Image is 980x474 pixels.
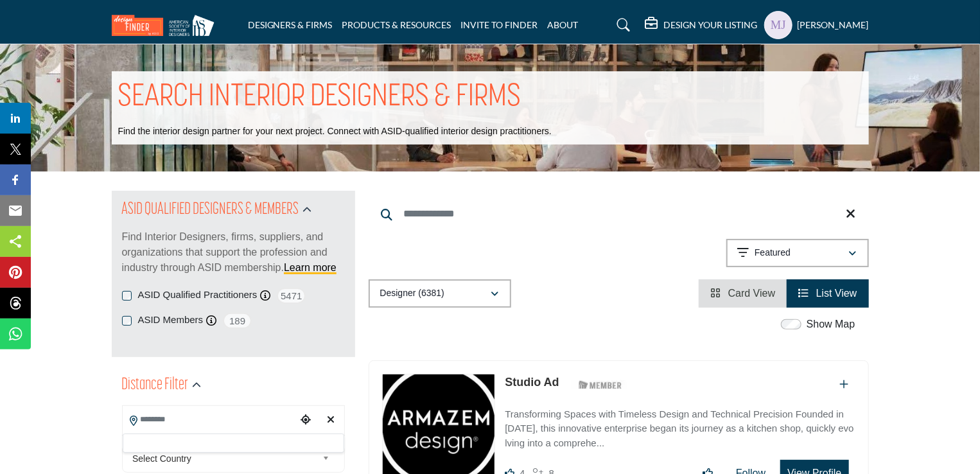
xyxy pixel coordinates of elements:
li: List View [787,279,868,308]
a: View List [798,288,857,299]
p: Find Interior Designers, firms, suppliers, and organizations that support the profession and indu... [122,229,345,276]
button: Show hide supplier dropdown [764,11,792,39]
div: Choose your current location [296,407,315,434]
a: View Card [710,288,775,299]
h2: ASID QUALIFIED DESIGNERS & MEMBERS [122,198,299,222]
a: Learn more [284,262,337,273]
a: Add To List [840,379,849,390]
a: INVITE TO FINDER [461,19,538,30]
div: Search Location [123,434,344,453]
span: List View [816,288,857,299]
a: ABOUT [548,19,579,30]
li: Card View [699,279,787,308]
span: 189 [223,313,252,329]
p: Transforming Spaces with Timeless Design and Technical Precision Founded in [DATE], this innovati... [505,407,855,451]
p: Studio Ad [505,374,559,391]
label: Show Map [807,317,855,332]
p: Designer (6381) [380,287,444,300]
input: ASID Members checkbox [122,316,132,326]
label: ASID Members [138,313,204,328]
img: ASID Members Badge Icon [572,377,629,393]
a: PRODUCTS & RESOURCES [342,19,451,30]
label: ASID Qualified Practitioners [138,288,258,303]
img: Site Logo [112,15,221,36]
button: Designer (6381) [369,279,511,308]
h2: Distance Filter [122,374,189,397]
h5: DESIGN YOUR LISTING [664,19,758,31]
span: Select Country [132,451,317,466]
span: 5471 [277,288,306,304]
p: Find the interior design partner for your next project. Connect with ASID-qualified interior desi... [118,125,552,138]
div: Clear search location [322,407,341,434]
button: Featured [726,239,869,267]
div: DESIGN YOUR LISTING [645,17,758,33]
h5: [PERSON_NAME] [798,19,869,31]
a: Search [604,15,638,35]
a: Transforming Spaces with Timeless Design and Technical Precision Founded in [DATE], this innovati... [505,399,855,451]
input: ASID Qualified Practitioners checkbox [122,291,132,301]
h1: SEARCH INTERIOR DESIGNERS & FIRMS [118,78,521,118]
span: Card View [728,288,776,299]
p: Featured [755,247,791,259]
input: Search Keyword [369,198,869,229]
a: DESIGNERS & FIRMS [248,19,333,30]
input: Search Location [123,407,296,432]
a: Studio Ad [505,376,559,389]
